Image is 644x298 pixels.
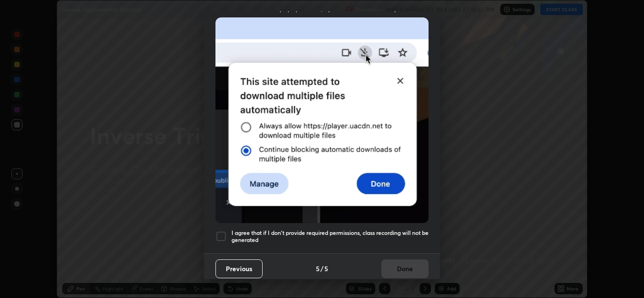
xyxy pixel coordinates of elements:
button: Previous [215,259,263,278]
h5: I agree that if I don't provide required permissions, class recording will not be generated [231,229,429,244]
h4: 5 [324,264,328,274]
h4: / [321,264,323,274]
img: downloads-permission-blocked.gif [215,17,429,223]
h4: 5 [316,264,320,274]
